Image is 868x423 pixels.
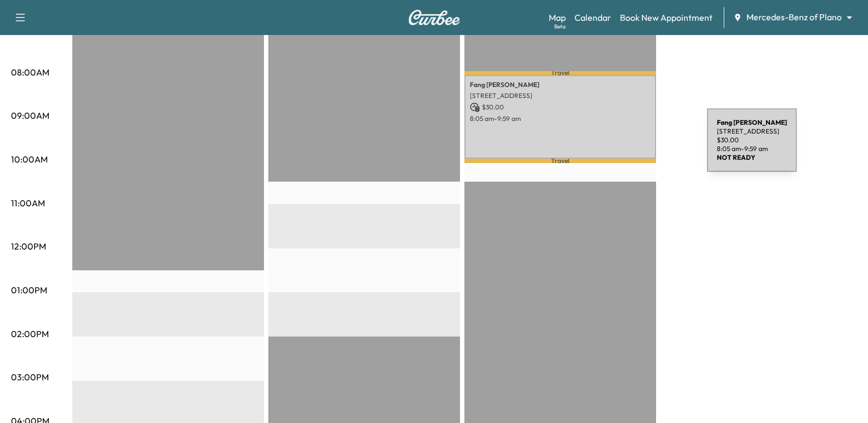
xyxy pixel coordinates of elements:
p: [STREET_ADDRESS] [470,91,651,100]
p: 02:00PM [11,327,49,340]
img: Curbee Logo [408,10,461,25]
a: Book New Appointment [620,11,712,24]
p: 8:05 am - 9:59 am [470,114,651,123]
p: 03:00PM [11,370,49,384]
span: Mercedes-Benz of Plano [746,11,842,24]
p: 10:00AM [11,153,48,166]
p: 09:00AM [11,109,49,122]
a: Calendar [574,11,611,24]
p: 12:00PM [11,240,46,253]
a: MapBeta [549,11,566,24]
p: $ 30.00 [470,102,651,112]
p: 01:00PM [11,283,47,297]
p: 11:00AM [11,196,45,210]
div: Beta [554,22,566,31]
p: Fang [PERSON_NAME] [470,80,651,89]
p: Travel [464,71,656,75]
p: Travel [464,159,656,163]
p: 08:00AM [11,66,49,79]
